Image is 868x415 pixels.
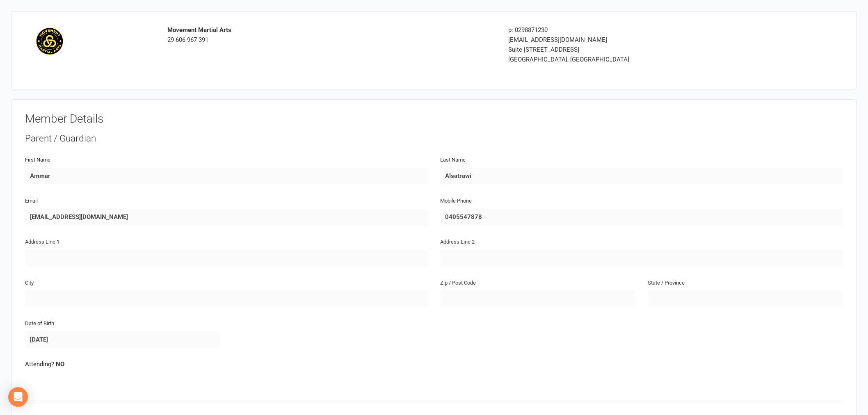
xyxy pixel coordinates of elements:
[508,25,769,35] div: p: 0298871230
[25,132,843,145] div: Parent / Guardian
[8,387,28,407] div: Open Intercom Messenger
[25,238,59,246] label: Address Line 1
[25,279,34,287] label: City
[31,25,68,59] img: 9b8b8022-2d90-4f72-8aca-6f68c6f7db2c.png
[167,25,496,45] div: 29 606 967 391
[508,55,769,64] div: [GEOGRAPHIC_DATA], [GEOGRAPHIC_DATA]
[440,197,472,205] label: Mobile Phone
[440,238,475,246] label: Address Line 2
[25,360,54,368] span: Attending?
[25,113,843,125] h3: Member Details
[25,319,54,328] label: Date of Birth
[25,197,38,205] label: Email
[508,35,769,45] div: [EMAIL_ADDRESS][DOMAIN_NAME]
[508,45,769,55] div: Suite [STREET_ADDRESS]
[440,279,476,287] label: Zip / Post Code
[648,279,685,287] label: State / Province
[440,156,466,164] label: Last Name
[25,156,50,164] label: First Name
[56,360,64,368] strong: NO
[167,26,231,34] strong: Movement Martial Arts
